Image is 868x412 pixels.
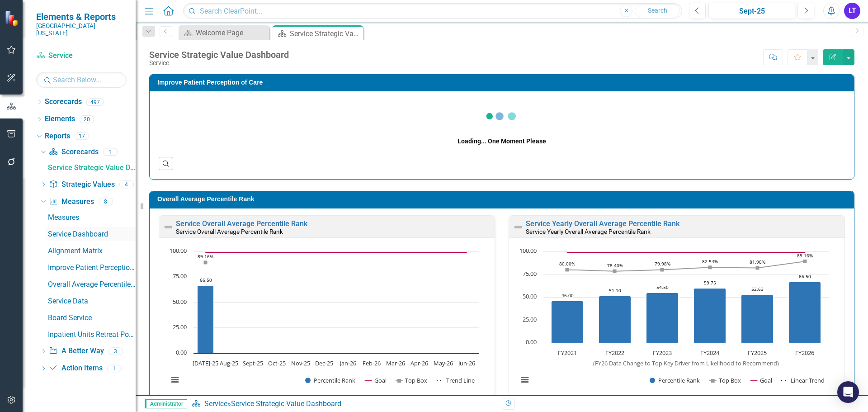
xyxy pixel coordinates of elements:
path: Jul-25, 89.1625. Top Box. [204,261,208,265]
small: [GEOGRAPHIC_DATA][US_STATE] [36,22,127,37]
text: 59.75 [704,279,716,286]
path: FY2022, 78.4. Top Box. [613,270,617,273]
text: 66.50 [799,273,811,279]
div: 1 [103,148,118,156]
text: 54.50 [656,284,669,290]
text: 50.00 [173,298,187,306]
path: FY2025, 52.63. Percentile Rank. [741,295,774,343]
a: Strategic Values [49,180,114,190]
text: 75.00 [523,270,537,278]
div: Inpatient Units Retreat PowerPoint [48,331,136,339]
text: Feb-26 [363,359,381,367]
div: Double-Click to Edit [509,215,845,397]
a: Alignment Matrix [46,243,136,258]
text: 0.00 [176,348,187,356]
a: Measures [46,210,136,224]
g: Top Box, series 3 of 4. Line with 12 data points. [204,261,208,265]
text: Sept-25 [243,359,263,367]
span: Administrator [145,399,187,408]
path: FY2024, 59.75. Percentile Rank. [694,289,726,343]
text: 0.00 [526,338,537,346]
text: 75.00 [173,272,187,280]
g: Percentile Rank, series 1 of 4. Bar series with 6 bars. [552,282,821,343]
span: Search [648,7,667,14]
div: Double-Click to Edit [159,215,495,397]
button: Show Goal [365,376,387,384]
text: 52.63 [751,286,764,292]
div: Measures [48,213,136,222]
input: Search Below... [36,72,127,88]
text: Dec-25 [315,359,333,367]
text: 51.10 [609,287,621,294]
div: 20 [80,115,94,123]
div: Sept-25 [712,6,792,17]
a: Service Strategic Value Dashboard [46,161,136,175]
path: FY2023, 54.5. Percentile Rank. [646,293,679,343]
button: Show Trend Line [437,376,475,384]
path: FY2024, 82.54. Top Box. [708,266,712,270]
text: 50.00 [523,292,537,300]
button: Show Percentile Rank [305,376,356,384]
div: 8 [99,198,113,205]
div: Service [149,60,289,66]
path: FY2026, 89.16. Top Box. [803,260,807,263]
div: Service Dashboard [48,230,136,238]
text: 89.16% [198,253,213,260]
div: 1 [107,365,122,372]
text: Aug-25 [220,359,238,367]
text: FY2022 [605,349,624,357]
div: Service Strategic Value Dashboard [48,164,136,172]
div: Service Strategic Value Dashboard [149,50,289,60]
button: Search [635,5,680,17]
div: Overall Average Percentile Rank-Service [48,280,136,289]
button: Show Goal [751,376,772,384]
a: Service [36,51,127,61]
path: FY2023, 79.98. Top Box. [660,268,664,272]
div: Chart. Highcharts interactive chart. [164,247,490,394]
button: View chart menu, Chart [169,374,181,386]
text: Mar-26 [386,359,405,367]
button: Show Percentile Rank [650,376,700,384]
div: 17 [75,133,89,140]
div: Open Intercom Messenger [837,381,859,403]
text: 80.00% [559,260,575,267]
div: Alignment Matrix [48,247,136,255]
div: Service Data [48,297,136,305]
text: 46.00 [561,292,574,298]
text: FY2024 [700,349,720,357]
text: May-26 [434,359,453,367]
a: Action Items [49,363,102,374]
a: Service Yearly Overall Average Percentile Rank [526,219,679,228]
a: Measures [49,197,94,207]
text: 25.00 [173,323,187,331]
a: Service Overall Average Percentile Rank [176,219,307,228]
div: Chart. Highcharts interactive chart. [514,247,840,394]
text: 89.16% [797,252,813,259]
text: [DATE]-25 [193,359,218,367]
a: Service Data [46,294,136,308]
g: Percentile Rank, series 1 of 4. Bar series with 12 bars. [198,251,467,354]
path: FY2025, 81.98. Top Box. [756,266,759,270]
div: » [192,399,495,409]
div: Improve Patient Perception of Care [48,264,136,272]
text: Nov-25 [291,359,310,367]
a: Scorecards [49,147,98,157]
small: Service Yearly Overall Average Percentile Rank [526,228,651,235]
img: ClearPoint Strategy [5,10,20,26]
text: FY2023 [653,349,672,357]
div: 3 [108,347,123,355]
a: Improve Patient Perception of Care [46,260,136,275]
path: Jul-25, 66.5. Percentile Rank. [198,286,214,354]
h3: Improve Patient Perception of Care [157,79,849,86]
input: Search ClearPoint... [183,3,682,19]
div: Service Strategic Value Dashboard [290,28,361,39]
div: Service Strategic Value Dashboard [231,399,341,408]
text: 66.50 [200,277,212,283]
a: Scorecards [45,97,82,107]
path: FY2026, 66.5. Percentile Rank. [789,282,821,343]
g: Trend Line, series 4 of 4. Line with 12 data points. [204,284,208,288]
div: LT [844,3,860,19]
text: Apr-26 [410,359,428,367]
small: Service Overall Average Percentile Rank [176,228,283,235]
button: View chart menu, Chart [519,374,531,386]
